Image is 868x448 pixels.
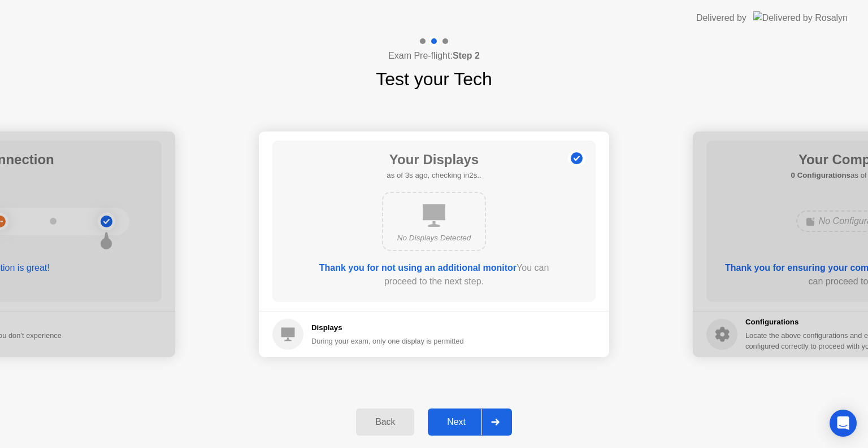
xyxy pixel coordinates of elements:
h5: Displays [311,322,464,333]
div: Delivered by [696,11,747,25]
div: Back [359,417,411,427]
div: Next [431,417,481,427]
button: Next [428,409,512,436]
div: Open Intercom Messenger [830,410,857,437]
div: No Displays Detected [392,232,476,244]
h4: Exam Pre-flight: [388,49,480,63]
b: Thank you for not using an additional monitor [319,263,517,273]
b: Step 2 [453,51,480,60]
button: Back [356,409,414,436]
div: You can proceed to the next step. [305,261,563,288]
img: Delivered by Rosalyn [753,11,848,24]
h1: Test your Tech [376,65,492,93]
div: During your exam, only one display is permitted [311,336,464,346]
h1: Your Displays [387,150,481,170]
h5: as of 3s ago, checking in2s.. [387,170,481,181]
